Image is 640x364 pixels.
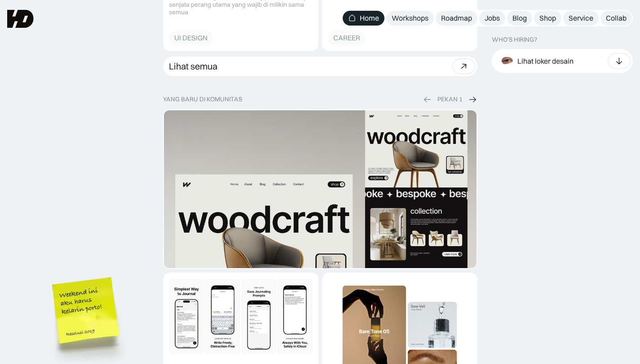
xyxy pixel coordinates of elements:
[163,109,477,269] a: Dynamic Image
[386,11,434,26] a: Workshops
[436,11,477,26] a: Roadmap
[517,56,574,65] div: Lihat loker desain
[512,13,527,23] div: Blog
[163,56,477,76] a: Lihat semua
[569,13,593,23] div: Service
[343,11,384,26] a: Home
[479,11,505,26] a: Jobs
[485,13,500,23] div: Jobs
[441,13,472,23] div: Roadmap
[392,13,428,23] div: Workshops
[563,11,599,26] a: Service
[163,95,242,103] div: yang baru di komunitas
[507,11,532,26] a: Blog
[169,61,217,72] div: Lihat semua
[534,11,561,26] a: Shop
[606,13,627,23] div: Collab
[600,11,632,26] a: Collab
[539,13,556,23] div: Shop
[492,36,537,43] div: WHO’S HIRING?
[360,13,379,23] div: Home
[437,95,463,103] div: PEKAN 1
[164,273,318,360] img: Dynamic Image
